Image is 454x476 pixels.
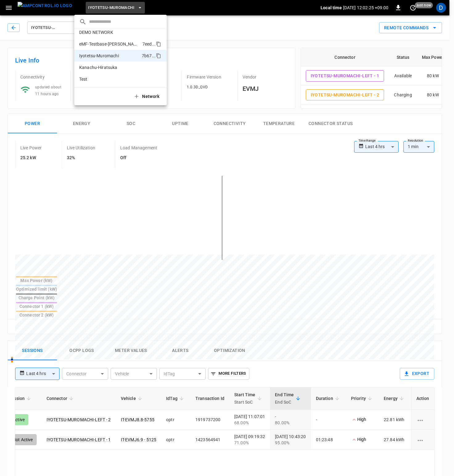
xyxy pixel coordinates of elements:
div: copy [155,52,162,59]
button: Network [130,90,164,103]
p: Test [79,76,139,82]
p: Kanachu-Hiratsuka [79,64,140,71]
p: DEMO NETWORK [79,29,139,35]
p: eMF-Testbase-[PERSON_NAME] [79,41,140,47]
div: copy [155,40,162,48]
p: Iyotetsu-Muromachi [79,53,139,59]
